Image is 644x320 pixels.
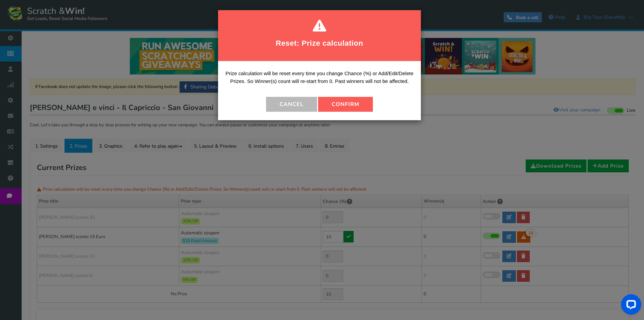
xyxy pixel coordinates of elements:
[266,97,317,112] button: Cancel
[616,292,644,320] iframe: LiveChat chat widget
[318,97,373,112] button: Confirm
[226,34,412,52] h2: Reset: Prize calculation
[223,70,416,90] p: Prize calculation will be reset every time you change Chance (%) or Add/Edit/Delete Prizes. So Wi...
